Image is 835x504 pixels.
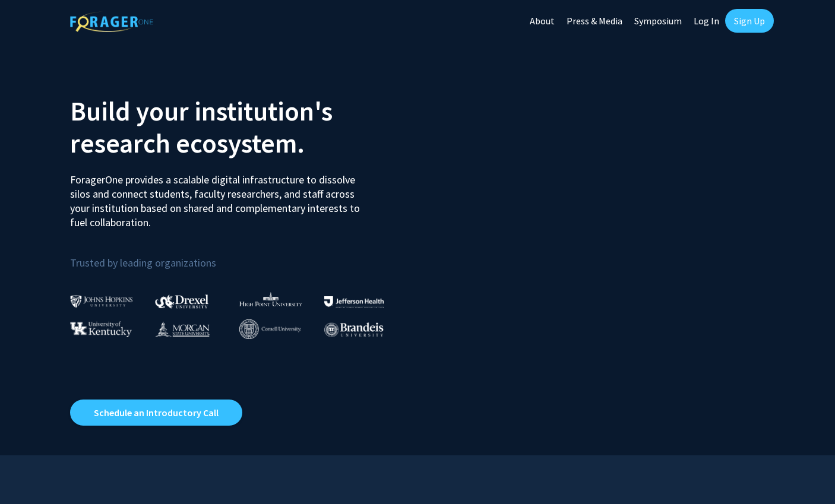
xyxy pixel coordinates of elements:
[70,11,153,32] img: ForagerOne Logo
[324,296,384,308] img: Thomas Jefferson University
[70,295,133,308] img: Johns Hopkins University
[70,95,409,159] h2: Build your institution's research ecosystem.
[70,164,368,230] p: ForagerOne provides a scalable digital infrastructure to dissolve silos and connect students, fac...
[70,400,242,426] a: Opens in a new tab
[155,321,210,337] img: Morgan State University
[239,319,301,339] img: Cornell University
[70,239,409,272] p: Trusted by leading organizations
[725,9,774,33] a: Sign Up
[324,322,384,337] img: Brandeis University
[70,321,132,337] img: University of Kentucky
[239,292,302,306] img: High Point University
[155,294,208,308] img: Drexel University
